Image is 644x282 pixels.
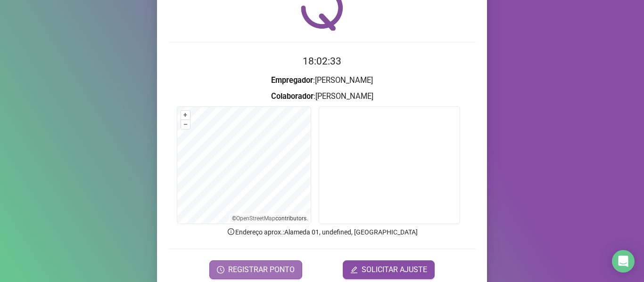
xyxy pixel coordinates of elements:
[343,260,435,279] button: editSOLICITAR AJUSTE
[181,120,190,129] button: –
[228,264,295,275] span: REGISTRAR PONTO
[168,90,476,103] h3: : [PERSON_NAME]
[181,111,190,120] button: +
[209,260,302,279] button: REGISTRAR PONTO
[168,227,476,237] p: Endereço aprox. : Alameda 01, undefined, [GEOGRAPHIC_DATA]
[350,266,358,274] span: edit
[232,215,308,222] li: © contributors.
[271,92,314,101] strong: Colaborador
[236,215,275,222] a: OpenStreetMap
[303,56,341,67] time: 18:02:33
[168,74,476,87] h3: : [PERSON_NAME]
[217,266,224,274] span: clock-circle
[612,250,635,273] div: Open Intercom Messenger
[362,264,427,275] span: SOLICITAR AJUSTE
[271,76,313,85] strong: Empregador
[227,227,235,236] span: info-circle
